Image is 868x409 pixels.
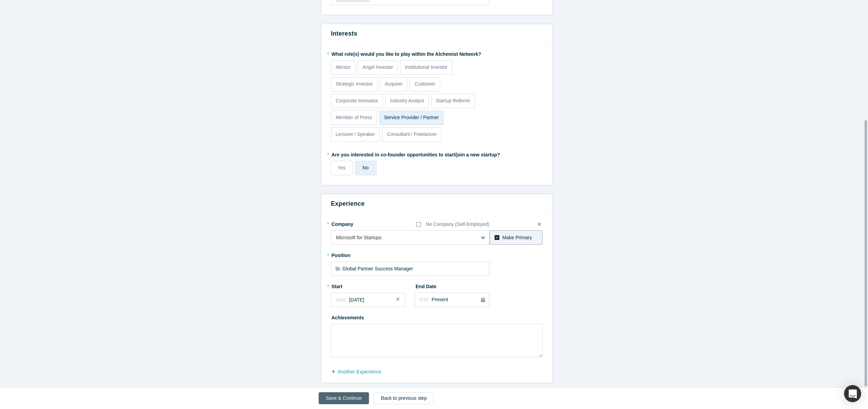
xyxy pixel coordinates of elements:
[331,281,369,290] label: Start
[405,64,448,71] p: Institutional Investor
[384,114,439,121] p: Service Provider / Partner
[415,293,489,307] button: End:Present
[331,293,406,307] button: Start:[DATE]
[362,165,369,170] span: No
[335,80,373,88] p: Strategic Investor
[331,312,369,321] label: Achievements
[331,218,369,228] label: Company
[331,48,542,58] label: What role(s) would you like to play within the Alchemist Network?
[432,297,448,302] span: Present
[335,97,378,104] p: Corporate Innovator
[419,297,429,302] span: End:
[426,221,489,228] div: No Company (Self-Employed)
[331,366,388,378] button: another Experience
[362,64,393,71] p: Angel Investor
[331,250,369,259] label: Position
[335,114,372,121] p: Member of Press
[335,64,350,71] p: Mentor
[331,261,490,276] input: Sales Manager
[338,165,346,170] span: Yes
[387,131,437,138] p: Consultant / Freelancer
[335,131,375,138] p: Lecturer / Speaker
[374,392,434,404] button: Back to previous step
[436,97,470,104] p: Startup Referrer
[414,80,435,88] p: Customer
[331,29,542,38] h3: Interests
[319,392,369,404] button: Save & Continue
[349,297,364,303] span: [DATE]
[390,97,424,104] p: Industry Analyst
[385,80,403,88] p: Acquirer
[502,234,532,241] div: Make Primary
[331,149,542,158] label: Are you interested in co-founder opportunities to start/join a new startup?
[331,199,542,208] h3: Experience
[415,281,453,290] label: End Date
[395,293,405,307] button: Close
[335,297,347,303] span: Start:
